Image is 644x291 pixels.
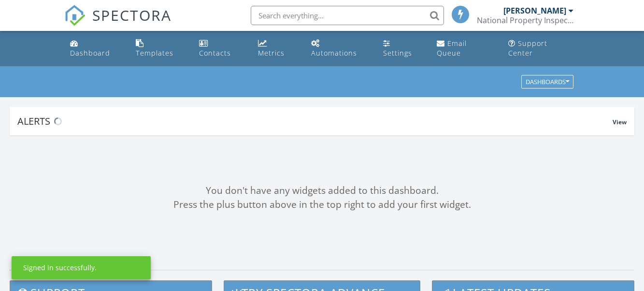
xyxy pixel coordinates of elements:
div: Contacts [199,48,231,58]
div: Signed in successfully. [23,263,97,273]
input: Search everything... [251,6,444,25]
div: Press the plus button above in the top right to add your first widget. [10,198,634,212]
div: National Property Inspections (NPI) [477,15,573,25]
a: Metrics [254,35,300,62]
div: You don't have any widgets added to this dashboard. [10,184,634,198]
a: Templates [132,35,187,62]
span: View [613,118,627,126]
img: The Best Home Inspection Software - Spectora [64,5,86,26]
div: Alerts [17,115,613,128]
span: SPECTORA [92,5,172,25]
a: Settings [379,35,425,62]
div: Settings [383,48,412,58]
div: Email Queue [437,39,467,58]
a: Contacts [195,35,246,62]
div: [PERSON_NAME] [503,6,566,15]
a: SPECTORA [64,13,172,33]
div: Templates [136,48,173,58]
div: Dashboard [70,48,110,58]
a: Dashboard [66,35,124,62]
a: Email Queue [433,35,497,62]
a: Automations (Basic) [307,35,372,62]
div: Automations [311,48,357,58]
a: Support Center [504,35,578,62]
div: Metrics [258,48,285,58]
button: Dashboards [521,75,573,89]
div: Dashboards [526,79,569,86]
div: Support Center [508,39,547,58]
